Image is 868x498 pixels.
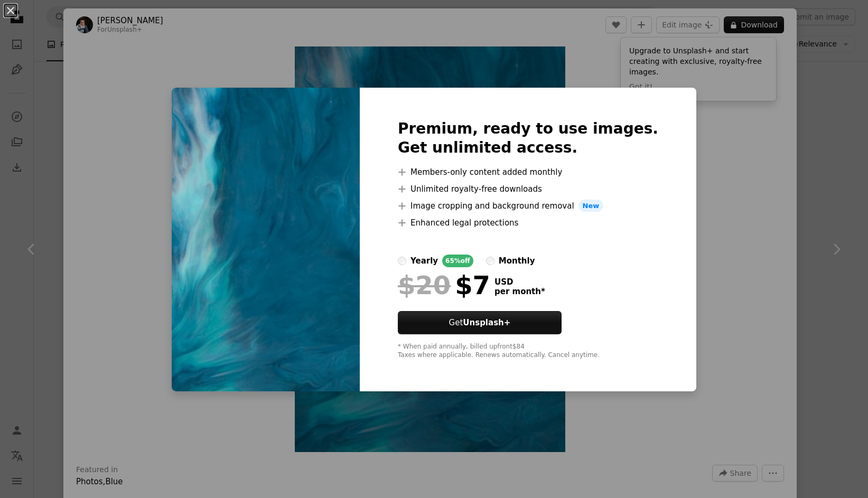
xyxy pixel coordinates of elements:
[494,287,545,296] span: per month *
[499,255,535,267] div: monthly
[398,183,658,195] li: Unlimited royalty-free downloads
[410,255,438,267] div: yearly
[398,271,490,299] div: $7
[398,166,658,178] li: Members-only content added monthly
[172,88,360,392] img: premium_photo-1675813860465-e4685b4f944a
[578,200,604,212] span: New
[398,217,658,229] li: Enhanced legal protections
[398,271,451,299] span: $20
[398,200,658,212] li: Image cropping and background removal
[398,257,406,265] input: yearly65%off
[494,277,545,287] span: USD
[463,318,510,327] strong: Unsplash+
[442,255,473,267] div: 65% off
[398,119,658,157] h2: Premium, ready to use images. Get unlimited access.
[398,343,658,360] div: * When paid annually, billed upfront $84 Taxes where applicable. Renews automatically. Cancel any...
[486,257,494,265] input: monthly
[398,311,562,334] button: GetUnsplash+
